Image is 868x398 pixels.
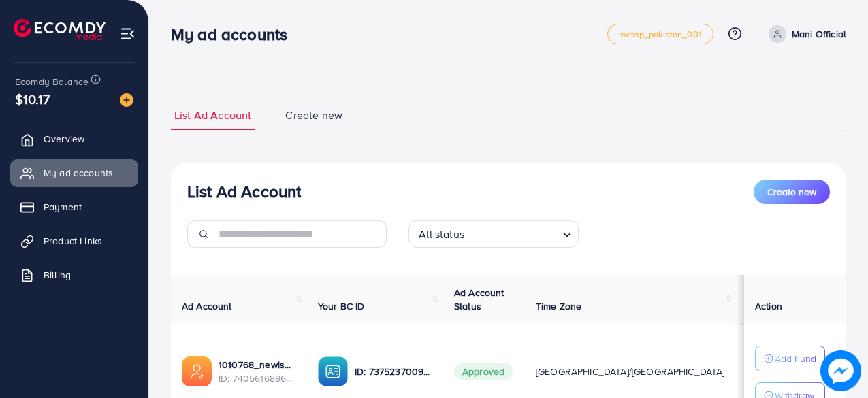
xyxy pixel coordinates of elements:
[468,222,557,244] input: Search for option
[285,107,342,123] span: Create new
[44,166,113,180] span: My ad accounts
[454,363,513,380] span: Approved
[754,180,830,204] button: Create new
[120,93,133,107] img: image
[820,350,861,391] img: image
[219,358,296,371] a: 1010768_newishrat011_1724254562912
[763,25,846,43] a: Mani Official
[44,200,82,214] span: Payment
[14,19,106,40] img: logo
[187,182,301,201] h3: List Ad Account
[355,363,432,380] p: ID: 7375237009410899984
[120,26,135,42] img: menu
[10,159,138,186] a: My ad accounts
[10,193,138,220] a: Payment
[44,268,71,282] span: Billing
[318,299,365,313] span: Your BC ID
[174,107,251,123] span: List Ad Account
[44,132,84,146] span: Overview
[44,234,102,248] span: Product Links
[755,299,782,313] span: Action
[10,125,138,152] a: Overview
[607,24,713,44] a: metap_pakistan_001
[775,350,816,367] p: Add Fund
[15,75,89,88] span: Ecomdy Balance
[792,26,846,42] p: Mani Official
[10,261,138,288] a: Billing
[219,371,296,385] span: ID: 7405616896047104017
[755,346,825,371] button: Add Fund
[536,299,581,313] span: Time Zone
[10,227,138,254] a: Product Links
[182,299,232,313] span: Ad Account
[182,356,212,386] img: ic-ads-acc.e4c84228.svg
[416,225,467,244] span: All status
[619,30,702,39] span: metap_pakistan_001
[318,356,348,386] img: ic-ba-acc.ded83a64.svg
[408,220,579,248] div: Search for option
[15,89,50,109] span: $10.17
[767,185,816,199] span: Create new
[171,24,298,44] h3: My ad accounts
[454,286,504,313] span: Ad Account Status
[219,358,296,386] div: <span class='underline'>1010768_newishrat011_1724254562912</span></br>7405616896047104017
[536,365,725,378] span: [GEOGRAPHIC_DATA]/[GEOGRAPHIC_DATA]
